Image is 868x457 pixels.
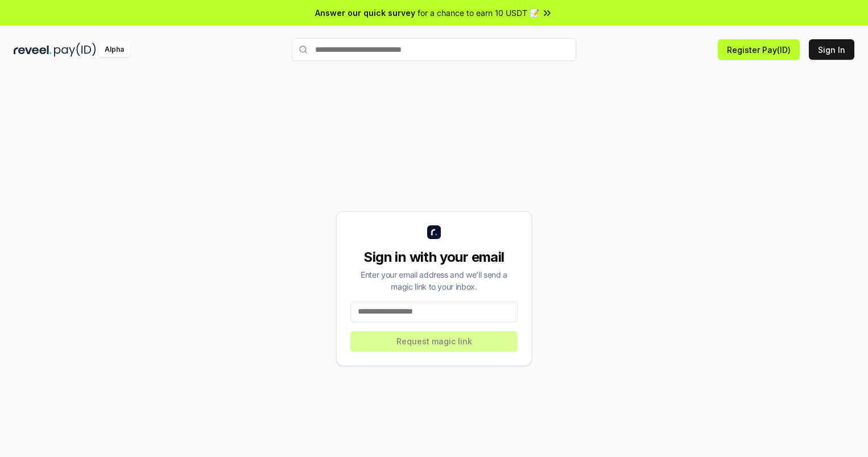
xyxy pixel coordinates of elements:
img: logo_small [427,225,441,239]
span: Answer our quick survey [315,7,415,19]
button: Register Pay(ID) [718,39,800,60]
span: for a chance to earn 10 USDT 📝 [418,7,539,19]
button: Sign In [809,39,854,60]
div: Enter your email address and we’ll send a magic link to your inbox. [350,269,518,293]
div: Sign in with your email [350,248,518,266]
img: reveel_dark [14,43,52,57]
div: Alpha [98,43,130,57]
img: pay_id [54,43,96,57]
